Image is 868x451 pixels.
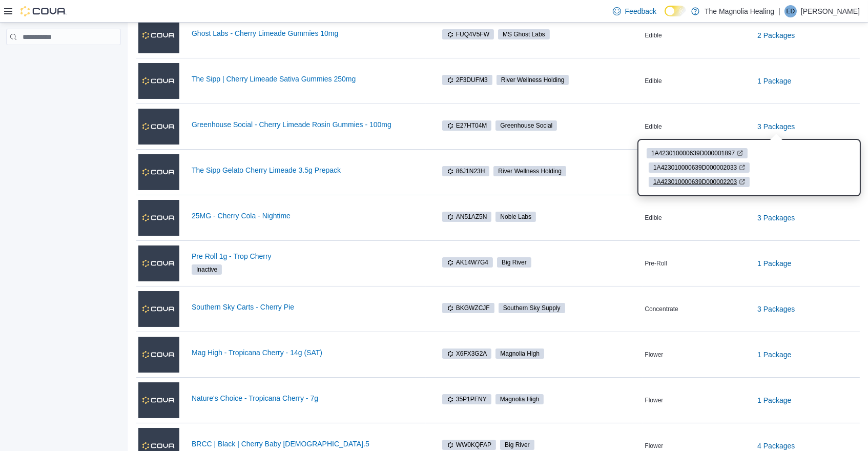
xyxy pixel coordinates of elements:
[138,382,179,418] img: Nature's Choice - Tropicana Cherry - 7g
[753,253,795,274] button: 1 Package
[502,258,527,267] span: Big River
[653,177,737,187] span: 1A423010000639D000002203
[442,212,492,222] span: AN51AZ5N
[442,440,496,450] span: WW0KQFAP
[447,30,489,39] span: FUQ4V5FW
[498,167,562,176] span: River Wellness Holding
[753,390,795,411] button: 1 Package
[757,30,795,40] span: 2 Packages
[801,5,860,17] p: [PERSON_NAME]
[442,120,492,131] span: E27HT04M
[500,121,552,130] span: Greenhouse Social
[20,6,67,16] img: Cova
[196,265,217,274] span: Inactive
[447,349,487,358] span: X6FX3G2A
[500,395,540,404] span: Magnolia High
[757,441,795,451] span: 4 Packages
[447,258,488,267] span: AK14W7G4
[665,6,686,16] input: Dark Mode
[649,177,750,187] button: 1A423010000639D000002203
[643,29,751,42] div: Edible
[138,17,179,53] img: Ghost Labs - Cherry Limeade Gummies 10mg
[138,291,179,327] img: Southern Sky Carts - Cherry Pie
[138,63,179,99] img: The Sipp | Cherry Limeade Sativa Gummies 250mg
[138,154,179,190] img: The Sipp Gelato Cherry Limeade 3.5g Prepack
[442,29,494,39] span: FUQ4V5FW
[495,348,544,359] span: Magnolia High
[778,5,780,17] p: |
[643,120,751,133] div: Edible
[500,212,531,221] span: Noble Labs
[192,440,424,448] a: BRCC | Black | Cherry Baby [DEMOGRAPHIC_DATA].5
[757,350,791,360] span: 1 Package
[503,30,545,39] span: MS Ghost Labs
[653,163,737,172] span: 1A423010000639D000002033
[625,6,656,16] span: Feedback
[609,1,660,22] a: Feedback
[447,212,487,221] span: AN51AZ5N
[192,303,424,311] a: Southern Sky Carts - Cherry Pie
[753,208,799,228] button: 3 Packages
[643,394,751,406] div: Flower
[501,75,565,85] span: River Wellness Holding
[757,304,795,314] span: 3 Packages
[787,5,795,17] span: ED
[495,394,544,404] span: Magnolia High
[447,440,491,449] span: WW0KQFAP
[447,303,490,313] span: BKGWZCJF
[6,47,121,72] nav: Complex example
[757,258,791,269] span: 1 Package
[192,75,424,83] a: The Sipp | Cherry Limeade Sativa Gummies 250mg
[138,109,179,145] img: Greenhouse Social - Cherry Limeade Rosin Gummies - 100mg
[442,166,490,176] span: 86J1N23H
[643,303,751,315] div: Concentrate
[753,25,799,46] button: 2 Packages
[499,303,565,313] span: Southern Sky Supply
[753,299,799,319] button: 3 Packages
[192,29,424,37] a: Ghost Labs - Cherry Limeade Gummies 10mg
[442,75,492,85] span: 2F3DUFM3
[500,349,540,358] span: Magnolia High
[651,149,735,158] span: 1A423010000639D000001897
[192,212,424,220] a: 25MG - Cherry Cola - Nightime
[757,395,791,405] span: 1 Package
[647,148,748,158] button: 1A423010000639D000001897
[192,264,222,275] span: Inactive
[447,121,487,130] span: E27HT04M
[442,303,494,313] span: BKGWZCJF
[505,440,530,449] span: Big River
[192,252,424,260] a: Pre Roll 1g - Trop Cherry
[753,116,799,137] button: 3 Packages
[643,75,751,87] div: Edible
[442,348,492,359] span: X6FX3G2A
[192,348,424,357] a: Mag High - Tropicana Cherry - 14g (SAT)
[498,29,550,39] span: MS Ghost Labs
[643,348,751,361] div: Flower
[705,5,774,17] p: The Magnolia Healing
[649,162,750,173] button: 1A423010000639D000002033
[192,120,424,129] a: Greenhouse Social - Cherry Limeade Rosin Gummies - 100mg
[138,337,179,373] img: Mag High - Tropicana Cherry - 14g (SAT)
[643,212,751,224] div: Edible
[192,394,424,402] a: Nature's Choice - Tropicana Cherry - 7g
[497,75,569,85] span: River Wellness Holding
[753,344,795,365] button: 1 Package
[138,200,179,236] img: 25MG - Cherry Cola - Nightime
[495,212,536,222] span: Noble Labs
[495,120,557,131] span: Greenhouse Social
[138,245,179,281] img: Pre Roll 1g - Trop Cherry
[500,440,534,450] span: Big River
[447,167,485,176] span: 86J1N23H
[757,121,795,132] span: 3 Packages
[192,166,424,174] a: The Sipp Gelato Cherry Limeade 3.5g Prepack
[447,75,488,85] span: 2F3DUFM3
[753,71,795,91] button: 1 Package
[442,394,491,404] span: 35P1PFNY
[757,76,791,86] span: 1 Package
[503,303,561,313] span: Southern Sky Supply
[442,257,493,268] span: AK14W7G4
[784,5,797,17] div: Evan Dailey
[493,166,566,176] span: River Wellness Holding
[643,257,751,270] div: Pre-Roll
